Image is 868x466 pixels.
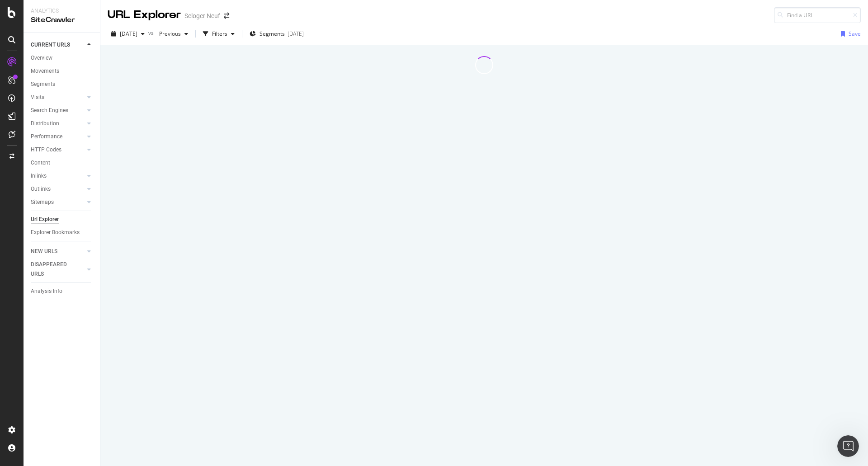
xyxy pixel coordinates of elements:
[199,27,238,41] button: Filters
[156,27,192,41] button: Previous
[259,30,285,38] span: Segments
[31,132,62,141] div: Performance
[31,66,59,76] div: Movements
[31,7,93,15] div: Analytics
[31,80,94,89] a: Segments
[31,171,85,181] a: Inlinks
[837,27,861,41] button: Save
[31,93,44,102] div: Visits
[31,287,94,296] a: Analysis Info
[31,119,85,128] a: Distribution
[31,171,47,181] div: Inlinks
[184,11,220,20] div: Seloger Neuf
[31,228,94,237] a: Explorer Bookmarks
[31,228,80,237] div: Explorer Bookmarks
[31,80,55,89] div: Segments
[31,198,54,207] div: Sitemaps
[212,30,227,38] div: Filters
[108,7,181,23] div: URL Explorer
[31,40,70,50] div: CURRENT URLS
[288,30,304,38] div: [DATE]
[31,15,93,25] div: SiteCrawler
[31,145,61,155] div: HTTP Codes
[31,145,85,155] a: HTTP Codes
[156,30,181,38] span: Previous
[31,198,85,207] a: Sitemaps
[120,30,137,38] span: 2025 Sep. 21st
[31,119,59,128] div: Distribution
[31,215,59,224] div: Url Explorer
[31,215,94,224] a: Url Explorer
[148,29,156,37] span: vs
[108,27,148,41] button: [DATE]
[31,106,68,115] div: Search Engines
[224,13,229,19] div: arrow-right-arrow-left
[31,93,85,102] a: Visits
[31,184,51,194] div: Outlinks
[31,53,52,63] div: Overview
[837,435,859,457] iframe: Intercom live chat
[774,7,861,23] input: Find a URL
[246,27,307,41] button: Segments[DATE]
[31,158,94,168] a: Content
[31,40,85,50] a: CURRENT URLS
[31,66,94,76] a: Movements
[31,53,94,63] a: Overview
[31,158,50,168] div: Content
[31,247,57,256] div: NEW URLS
[31,260,85,279] a: DISAPPEARED URLS
[849,30,861,38] div: Save
[31,132,85,141] a: Performance
[31,106,85,115] a: Search Engines
[31,260,76,279] div: DISAPPEARED URLS
[31,184,85,194] a: Outlinks
[31,287,62,296] div: Analysis Info
[31,247,85,256] a: NEW URLS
